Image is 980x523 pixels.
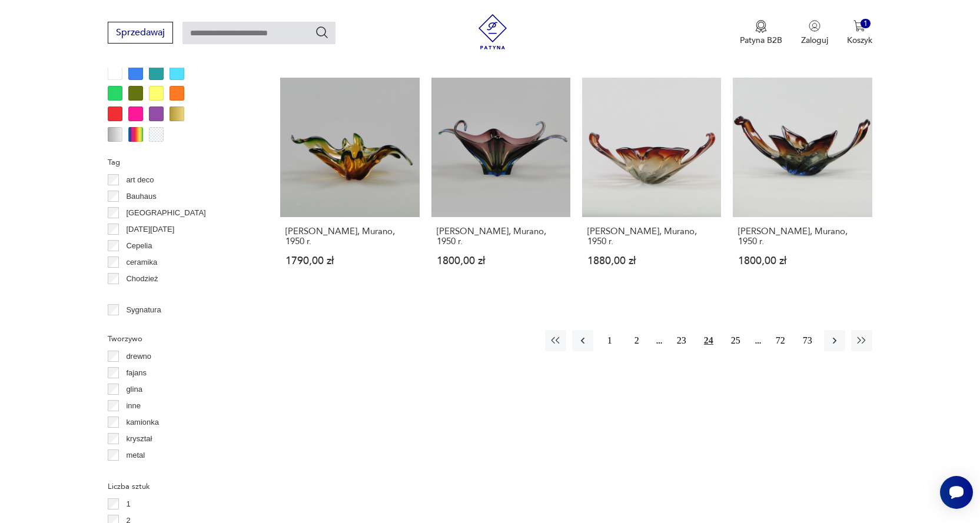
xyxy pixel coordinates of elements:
p: 1880,00 zł [587,256,716,266]
p: Tworzywo [108,332,252,345]
button: 23 [671,330,692,351]
p: glina [126,383,142,396]
p: Tag [108,156,252,169]
p: inne [126,399,141,412]
p: Liczba sztuk [108,480,252,493]
button: Zaloguj [801,20,828,46]
a: Sprzedawaj [108,29,173,38]
p: 1 [126,498,130,511]
a: Patera Mandruzatto, Murano, 1950 r.[PERSON_NAME], Murano, 1950 r.1800,00 zł [733,78,872,288]
h3: [PERSON_NAME], Murano, 1950 r. [587,226,716,246]
button: 2 [626,330,647,351]
p: Bauhaus [126,190,156,203]
p: Ćmielów [126,289,155,302]
p: kryształ [126,432,152,445]
h3: [PERSON_NAME], Murano, 1950 r. [738,226,866,246]
p: Cepelia [126,239,152,252]
p: [DATE][DATE] [126,223,174,236]
p: Sygnatura [126,304,161,317]
p: drewno [126,350,151,363]
button: Sprzedawaj [108,22,173,44]
button: 1Koszyk [847,20,872,46]
img: Ikonka użytkownika [809,20,820,32]
p: kamionka [126,416,159,429]
p: art deco [126,174,154,186]
p: Chodzież [126,272,158,285]
h3: [PERSON_NAME], Murano, 1950 r. [437,226,565,246]
p: Zaloguj [801,35,828,46]
button: Patyna B2B [740,20,782,46]
p: fajans [126,367,147,379]
p: metal [126,449,145,462]
a: Patera Mandruzatto, Murano, 1950 r.[PERSON_NAME], Murano, 1950 r.1880,00 zł [582,78,721,288]
p: 1800,00 zł [437,256,565,266]
button: Szukaj [315,25,329,39]
a: Patera Mandruzatto, Murano, 1950 r.[PERSON_NAME], Murano, 1950 r.1800,00 zł [431,78,570,288]
img: Patyna - sklep z meblami i dekoracjami vintage [475,14,510,49]
img: Ikona medalu [755,20,767,33]
button: 25 [725,330,746,351]
p: 1800,00 zł [738,256,866,266]
img: Ikona koszyka [853,20,865,32]
a: Patera Mandruzatto, Murano, 1950 r.[PERSON_NAME], Murano, 1950 r.1790,00 zł [280,78,419,288]
p: 1790,00 zł [285,256,414,266]
p: ceramika [126,256,157,269]
button: 1 [599,330,620,351]
button: 73 [797,330,818,351]
button: 24 [698,330,719,351]
p: Patyna B2B [740,35,782,46]
div: 1 [861,19,871,29]
h3: [PERSON_NAME], Murano, 1950 r. [285,226,414,246]
p: Koszyk [847,35,872,46]
p: plastik [126,465,148,478]
p: [GEOGRAPHIC_DATA] [126,206,205,219]
button: 72 [770,330,791,351]
a: Ikona medaluPatyna B2B [740,20,782,46]
iframe: Smartsupp widget button [940,476,973,509]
